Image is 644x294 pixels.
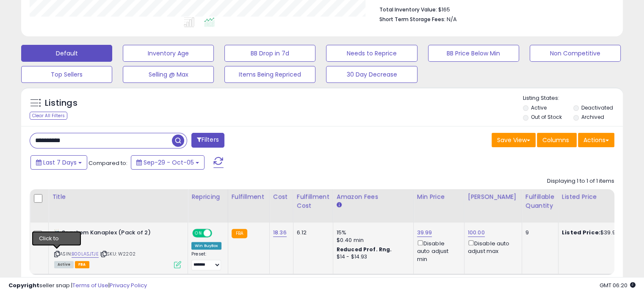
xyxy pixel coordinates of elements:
a: Privacy Policy [110,281,147,289]
div: Listed Price [562,192,635,201]
span: Last 7 Days [43,158,77,167]
b: Total Inventory Value: [379,6,437,13]
a: B00LASJTJE [72,250,99,258]
div: Win BuyBox [191,242,221,250]
div: Min Price [417,192,461,201]
b: Listed Price: [562,228,600,236]
div: $39.99 [562,229,632,236]
button: Last 7 Days [30,155,87,170]
div: Clear All Filters [30,112,67,120]
div: Title [52,192,184,201]
div: Displaying 1 to 1 of 1 items [547,177,614,185]
span: | SKU: W2202 [100,250,135,257]
small: Amazon Fees. [337,201,342,209]
div: 9 [525,229,552,236]
div: 15% [337,229,407,236]
h5: Listings [45,97,77,109]
div: Fulfillment [232,192,266,201]
div: Cost [273,192,290,201]
span: OFF [211,230,224,237]
button: Selling @ Max [123,66,214,83]
button: Inventory Age [123,45,214,62]
button: BB Price Below Min [428,45,519,62]
span: All listings currently available for purchase on Amazon [54,261,74,268]
div: seller snap | | [8,282,147,290]
button: Actions [578,133,614,147]
button: Default [21,45,112,62]
div: Repricing [191,192,224,201]
button: Needs to Reprice [326,45,417,62]
button: Items Being Repriced [224,66,315,83]
small: FBA [232,229,247,238]
span: 2025-10-13 06:20 GMT [600,281,636,289]
div: Disable auto adjust min [417,239,458,263]
button: 30 Day Decrease [326,66,417,83]
img: 41ySjjRLxfL._SL40_.jpg [54,229,60,246]
button: Sep-29 - Oct-05 [131,155,205,170]
a: Terms of Use [72,281,108,289]
b: Seachem Kanaplex (Pack of 2) [62,229,165,239]
span: Compared to: [88,159,127,167]
div: [PERSON_NAME] [468,192,518,201]
span: Sep-29 - Oct-05 [144,158,194,167]
div: Fulfillable Quantity [525,192,555,210]
div: 6.12 [297,229,326,236]
li: $165 [379,4,608,14]
label: Deactivated [581,104,613,111]
label: Archived [581,113,604,121]
button: Non Competitive [530,45,621,62]
span: N/A [447,15,457,23]
span: FBA [75,261,89,268]
button: Columns [537,133,577,147]
b: Reduced Prof. Rng. [337,246,392,253]
a: 18.36 [273,228,287,237]
button: Save View [492,133,536,147]
label: Out of Stock [531,113,562,121]
strong: Copyright [8,281,39,289]
span: ON [193,230,204,237]
a: 39.99 [417,228,432,237]
label: Active [531,104,547,111]
button: Top Sellers [21,66,112,83]
div: $0.40 min [337,236,407,244]
div: Preset: [191,251,221,270]
div: Amazon Fees [337,192,410,201]
span: Columns [542,136,569,144]
button: Filters [191,133,224,148]
div: Fulfillment Cost [297,192,329,210]
div: Disable auto adjust max [468,239,515,255]
a: 100.00 [468,228,485,237]
b: Short Term Storage Fees: [379,16,445,23]
div: $14 - $14.93 [337,253,407,261]
p: Listing States: [523,94,623,102]
div: ASIN: [54,229,181,267]
button: BB Drop in 7d [224,45,315,62]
